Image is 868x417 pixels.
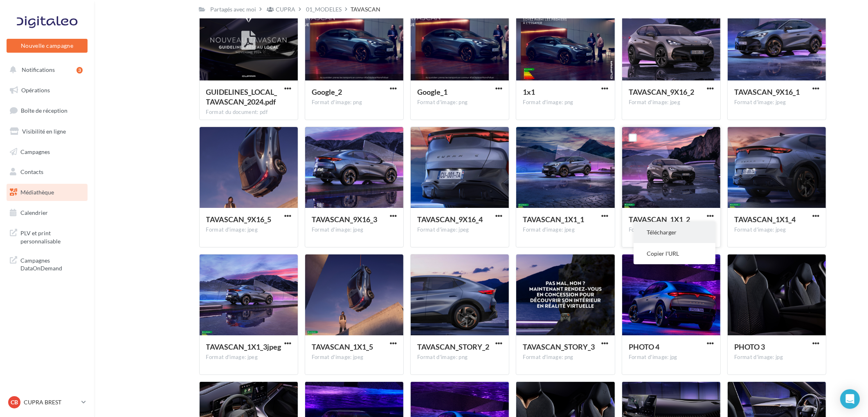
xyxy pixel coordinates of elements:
[734,354,819,361] div: Format d'image: jpg
[5,123,89,140] a: Visibilité en ligne
[312,215,377,224] span: TAVASCAN_9X16_3
[629,354,714,361] div: Format d'image: jpg
[312,99,397,106] div: Format d'image: png
[417,99,502,106] div: Format d'image: png
[20,255,84,272] span: Campagnes DataOnDemand
[734,99,819,106] div: Format d'image: jpeg
[734,342,765,351] span: PHOTO 3
[206,342,281,351] span: TAVASCAN_1X1_3jpeg
[20,227,84,245] span: PLV et print personnalisable
[5,61,86,78] button: Notifications 3
[629,87,694,96] span: TAVASCAN_9X16_2
[351,5,381,13] div: TAVASCAN
[5,184,89,201] a: Médiathèque
[7,39,88,53] button: Nouvelle campagne
[417,87,447,96] span: Google_1
[523,215,584,224] span: TAVASCAN_1X1_1
[20,168,43,175] span: Contacts
[734,226,819,234] div: Format d'image: jpeg
[417,226,502,234] div: Format d'image: jpeg
[634,222,715,243] button: Télécharger
[840,389,860,409] div: Open Intercom Messenger
[734,87,800,96] span: TAVASCAN_9X16_1
[523,342,595,351] span: TAVASCAN_STORY_3
[276,5,296,13] div: CUPRA
[5,224,89,248] a: PLV et print personnalisable
[417,215,483,224] span: TAVASCAN_9X16_4
[5,204,89,221] a: Calendrier
[11,398,18,406] span: CB
[206,109,291,116] div: Format du document: pdf
[5,82,89,99] a: Opérations
[20,209,48,216] span: Calendrier
[24,398,78,406] p: CUPRA BREST
[20,189,54,196] span: Médiathèque
[312,354,397,361] div: Format d'image: jpeg
[634,243,715,264] button: Copier l'URL
[76,67,83,74] div: 3
[734,215,796,224] span: TAVASCAN_1X1_4
[629,215,690,224] span: TAVASCAN_1X1_2
[629,226,714,234] div: Format d'image: jpeg
[5,143,89,161] a: Campagnes
[523,354,608,361] div: Format d'image: png
[629,99,714,106] div: Format d'image: jpeg
[21,87,50,94] span: Opérations
[5,252,89,276] a: Campagnes DataOnDemand
[7,395,88,410] a: CB CUPRA BREST
[5,102,89,119] a: Boîte de réception
[20,148,50,155] span: Campagnes
[206,215,272,224] span: TAVASCAN_9X16_5
[523,87,535,96] span: 1x1
[21,107,67,114] span: Boîte de réception
[306,5,342,13] div: 01_MODELES
[312,342,373,351] span: TAVASCAN_1X1_5
[312,87,342,96] span: Google_2
[211,5,256,13] div: Partagés avec moi
[206,354,291,361] div: Format d'image: jpeg
[206,87,277,106] span: GUIDELINES_LOCAL_TAVASCAN_2024.pdf
[523,226,608,234] div: Format d'image: jpeg
[22,66,55,73] span: Notifications
[22,128,66,135] span: Visibilité en ligne
[206,226,291,234] div: Format d'image: jpeg
[5,163,89,181] a: Contacts
[629,342,659,351] span: PHOTO 4
[312,226,397,234] div: Format d'image: jpeg
[417,354,502,361] div: Format d'image: png
[523,99,608,106] div: Format d'image: png
[417,342,489,351] span: TAVASCAN_STORY_2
